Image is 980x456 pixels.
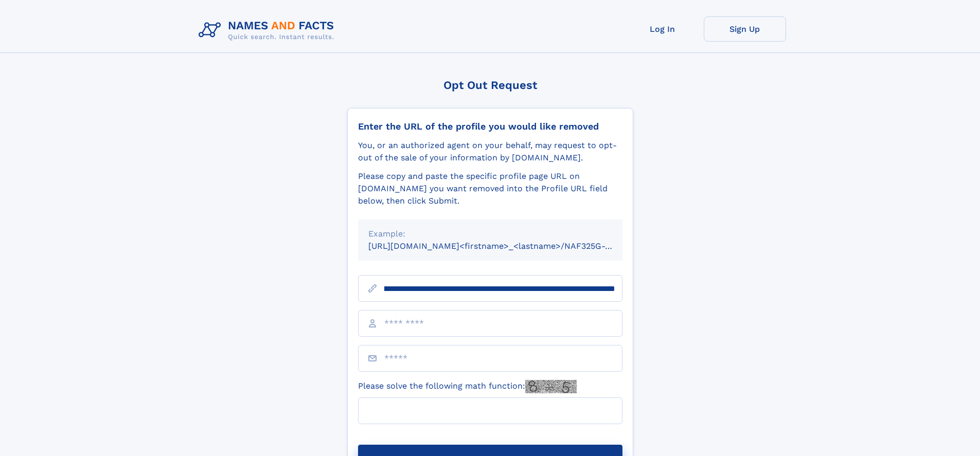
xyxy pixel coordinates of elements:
[368,228,612,240] div: Example:
[704,16,786,42] a: Sign Up
[194,16,343,44] img: Logo Names and Facts
[621,16,704,42] a: Log In
[358,121,622,132] div: Enter the URL of the profile you would like removed
[368,241,642,251] small: [URL][DOMAIN_NAME]<firstname>_<lastname>/NAF325G-xxxxxxxx
[347,79,633,92] div: Opt Out Request
[358,380,577,393] label: Please solve the following math function:
[358,170,622,207] div: Please copy and paste the specific profile page URL on [DOMAIN_NAME] you want removed into the Pr...
[358,139,622,164] div: You, or an authorized agent on your behalf, may request to opt-out of the sale of your informatio...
